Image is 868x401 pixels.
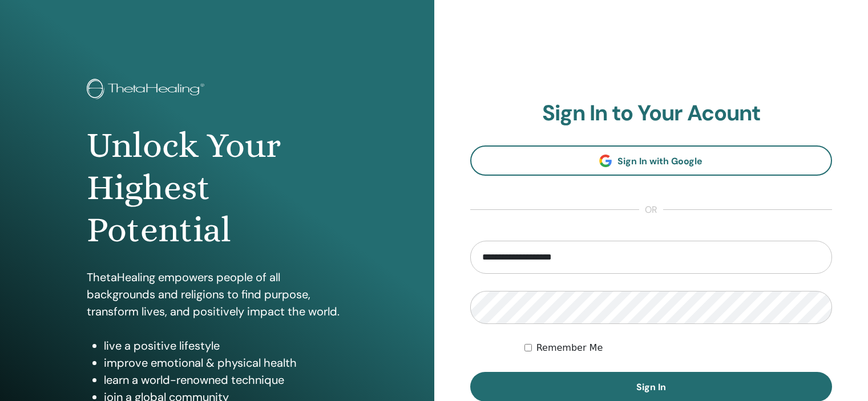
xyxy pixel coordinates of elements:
[470,100,833,127] h2: Sign In to Your Acount
[104,354,348,371] li: improve emotional & physical health
[104,371,348,388] li: learn a world-renowned technique
[470,145,833,176] a: Sign In with Google
[636,381,666,393] span: Sign In
[104,337,348,354] li: live a positive lifestyle
[87,124,348,252] h1: Unlock Your Highest Potential
[524,341,832,355] div: Keep me authenticated indefinitely or until I manually logout
[87,269,348,320] p: ThetaHealing empowers people of all backgrounds and religions to find purpose, transform lives, a...
[536,341,603,355] label: Remember Me
[639,203,663,217] span: or
[617,155,703,167] span: Sign In with Google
